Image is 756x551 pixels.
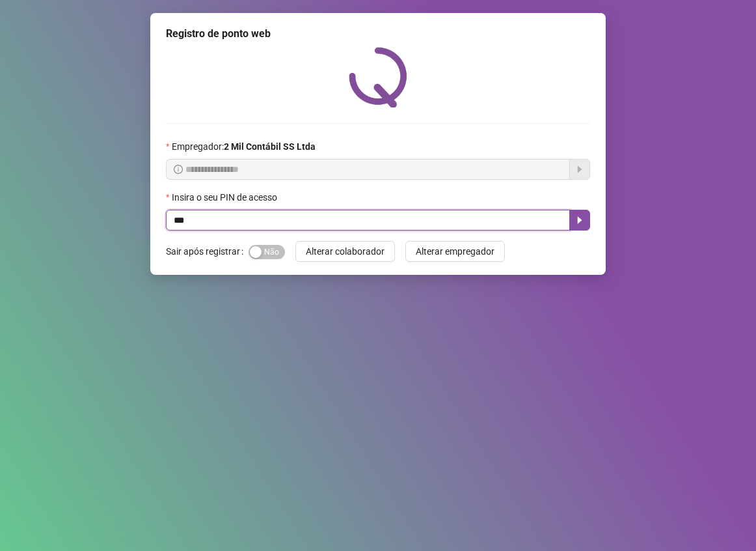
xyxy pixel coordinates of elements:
span: Empregador : [172,139,316,154]
button: Alterar empregador [405,241,505,262]
button: Alterar colaborador [295,241,395,262]
label: Insira o seu PIN de acesso [166,190,286,205]
span: caret-right [574,215,585,225]
img: QRPoint [349,47,407,107]
span: Alterar colaborador [306,244,385,259]
span: Alterar empregador [416,244,494,259]
div: Registro de ponto web [166,26,590,42]
span: info-circle [174,165,183,174]
label: Sair após registrar [166,241,249,262]
strong: 2 Mil Contábil SS Ltda [224,141,316,152]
